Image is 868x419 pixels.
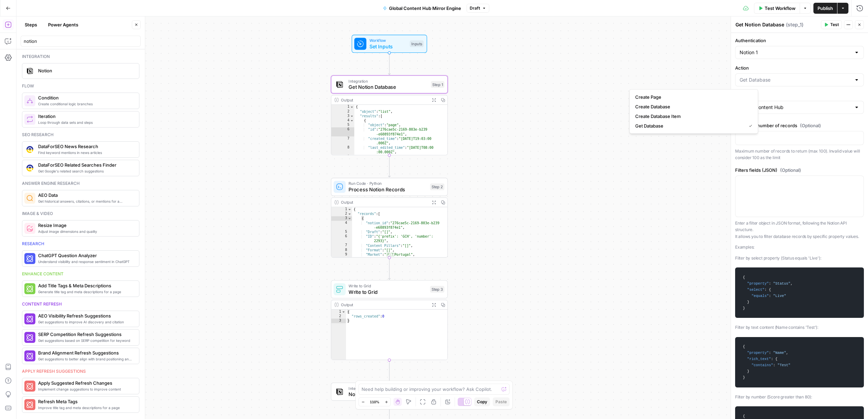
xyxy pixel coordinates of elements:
span: { [769,288,771,292]
span: Global Content Hub Mirror Engine [389,5,461,12]
span: Find keyword mentions in news articles [38,150,134,155]
button: Draft [467,4,489,13]
span: Draft [470,5,480,11]
div: Output [341,199,427,205]
span: Toggle code folding, rows 1 through 1805 [347,207,352,212]
div: 9 [331,155,354,159]
p: Examples: [735,244,864,251]
span: } [743,375,745,380]
div: Step 3 [430,286,445,293]
span: , [786,351,788,355]
span: Get Google's related search suggestions [38,168,134,174]
img: Notion_app_logo.png [26,68,33,74]
span: Toggle code folding, rows 9 through 12 [350,155,354,159]
span: Create conditional logic branches [38,101,134,107]
button: Steps [21,19,41,30]
label: Database [735,92,864,99]
span: Get Notion Database [349,83,428,91]
div: 4 [331,221,352,230]
span: Get suggestions to better align with brand positioning and tone [38,356,134,362]
span: } [747,369,749,373]
div: Step 1 [431,81,445,88]
label: Filters fields (JSON) [735,167,864,173]
span: AEO Visibility Refresh Suggestions [38,312,134,319]
span: Implement change suggestions to improve content [38,386,134,392]
span: Get suggestions based on SERP competition for keyword [38,338,134,343]
span: DataForSEO News Research [38,143,134,150]
div: IntegrationGet Notion DatabaseStep 1Output{ "object":"list", "results":[ { "object":"page", "id":... [331,75,448,155]
span: ( step_1 ) [786,21,803,28]
p: Maximum number of records to return (max 100). Invalid value will consider 100 as the limit [735,148,864,161]
div: 6 [331,234,352,243]
span: Paste [495,399,507,405]
div: Image & video [22,211,139,217]
div: 3 [331,216,352,221]
span: "equals" [752,294,769,298]
button: Paste [493,397,510,406]
div: Output [341,97,427,103]
span: Set Inputs [369,43,407,50]
span: Integration [349,385,426,392]
div: 9 [331,252,352,257]
span: { [775,357,777,361]
div: 2 [331,314,346,319]
span: Toggle code folding, rows 3 through 20 [347,216,352,221]
div: Enhance content [22,271,139,277]
span: : [769,294,771,298]
span: Workflow [369,37,407,44]
span: } [747,300,749,304]
span: { [743,345,745,349]
span: Toggle code folding, rows 2 through 1803 [347,212,352,216]
span: Add Title Tags & Meta Descriptions [38,282,134,289]
g: Edge from start to step_1 [388,53,391,75]
span: : [769,351,771,355]
div: Flow [22,83,139,89]
button: Publish [813,3,837,14]
button: Copy [474,397,490,406]
input: Global Content Hub [740,104,851,111]
span: Run Code · Python [349,180,427,187]
span: Notion Integration [349,391,426,398]
p: Enter a filter object in JSON format, following the Notion API structure. It allows you to filter... [735,220,864,240]
span: Publish [818,5,833,12]
input: Get Database [740,76,851,83]
div: 8 [331,145,354,154]
g: Edge from step_1 to step_2 [388,155,391,177]
span: "property" [747,351,769,355]
span: Process Notion Records [349,186,427,193]
input: Search steps [24,38,138,45]
div: Seo research [22,132,139,138]
span: Get Database [635,122,743,129]
div: WorkflowSet InputsInputs [331,35,448,53]
span: Get suggestions to improve AI discovery and citation [38,319,134,325]
span: "rich_text" [747,357,771,361]
span: Condition [38,94,134,101]
span: Adjust image dimensions and quality [38,229,134,234]
div: Output [341,302,427,308]
div: Content refresh [22,301,139,307]
span: Loop through data sets and steps [38,120,134,125]
span: Test [830,22,839,28]
img: 9u0p4zbvbrir7uayayktvs1v5eg0 [26,165,33,171]
g: Edge from step_3 to step_4 [388,360,391,382]
span: Improve title tag and meta descriptions for a page [38,405,134,410]
label: Authentication [735,37,864,44]
textarea: Get Notion Database [735,21,784,28]
div: Run Code · PythonProcess Notion RecordsStep 2Output{ "records":[ { "notion_id":"276cae5c-2169-803... [331,178,448,258]
button: Power Agents [44,19,82,30]
span: Copy [477,399,487,405]
div: Write to GridWrite to GridStep 3Output{ "rows_created":0} [331,280,448,360]
div: 3 [331,319,346,323]
span: Iteration [38,113,134,120]
span: , [790,282,792,286]
div: 1 [331,310,346,314]
div: Research [22,241,139,247]
span: Resize Image [38,222,134,229]
span: ChatGPT Question Analyzer [38,252,134,259]
span: Apply Suggested Refresh Changes [38,380,134,386]
span: Toggle code folding, rows 4 through 177 [350,118,354,123]
span: Notion [38,67,134,74]
div: IntegrationNotion IntegrationStep 4 [331,383,448,401]
div: 6 [331,127,354,136]
span: SERP Competition Refresh Suggestions [38,331,134,338]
